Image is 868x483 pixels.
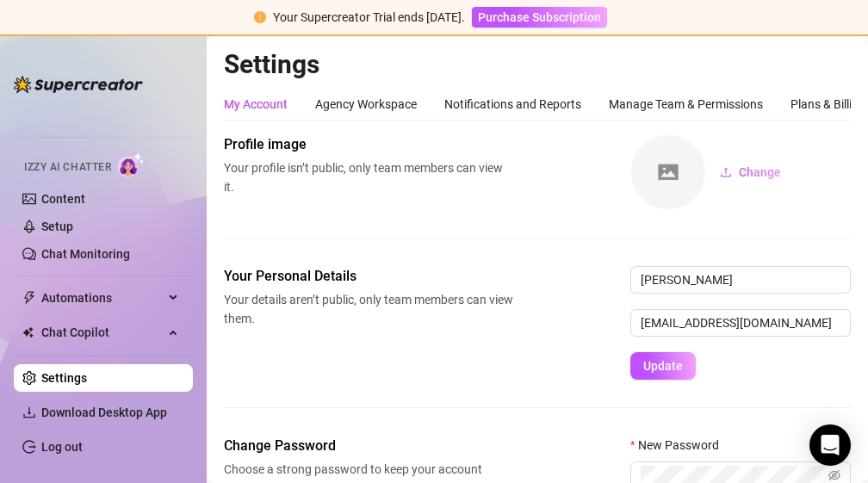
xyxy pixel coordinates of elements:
h2: Settings [224,48,851,81]
img: logo-BBDzfeDw.svg [14,76,143,93]
span: Your Supercreator Trial ends [DATE]. [273,10,465,24]
span: Automations [41,284,164,312]
img: Chat Copilot [22,326,34,338]
img: AI Chatter [118,152,145,177]
span: Purchase Subscription [478,10,601,24]
img: square-placeholder.png [631,135,705,209]
span: Your Personal Details [224,266,513,287]
span: Change Password [224,436,513,456]
div: Manage Team & Permissions [609,95,763,114]
a: Settings [41,371,87,385]
label: New Password [630,436,730,455]
button: Change [706,158,795,186]
button: Update [630,352,696,380]
span: Your profile isn’t public, only team members can view it. [224,158,513,196]
span: eye-invisible [828,469,840,481]
span: Download Desktop App [41,406,167,419]
span: Your details aren’t public, only team members can view them. [224,290,513,328]
span: upload [720,166,732,178]
span: Update [643,359,683,373]
span: Chat Copilot [41,319,164,346]
button: Purchase Subscription [472,7,607,28]
span: download [22,406,36,419]
div: Notifications and Reports [444,95,581,114]
span: Izzy AI Chatter [24,159,111,176]
div: Agency Workspace [315,95,417,114]
a: Content [41,192,85,206]
a: Log out [41,440,83,454]
a: Purchase Subscription [472,10,607,24]
span: Change [739,165,781,179]
input: Enter new email [630,309,851,337]
div: My Account [224,95,288,114]
input: Enter name [630,266,851,294]
span: exclamation-circle [254,11,266,23]
span: Profile image [224,134,513,155]
a: Chat Monitoring [41,247,130,261]
div: Open Intercom Messenger [809,424,851,466]
a: Setup [41,220,73,233]
span: thunderbolt [22,291,36,305]
div: Plans & Billing [790,95,865,114]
